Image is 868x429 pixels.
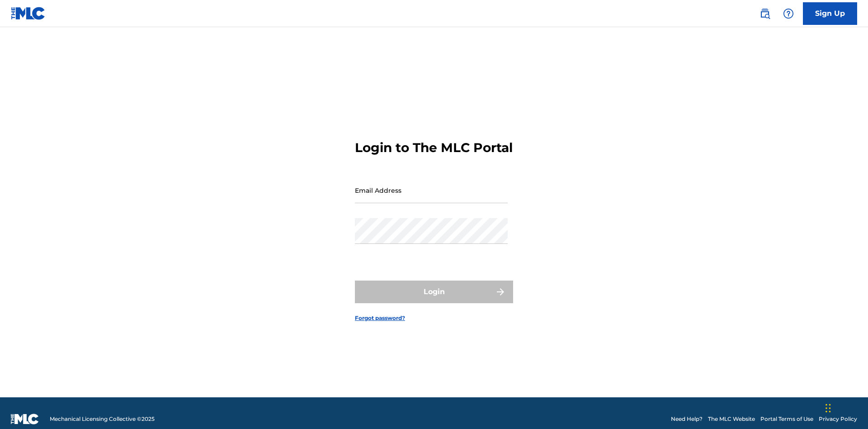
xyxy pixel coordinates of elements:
a: Forgot password? [355,314,405,322]
span: Mechanical Licensing Collective © 2025 [50,415,155,423]
a: The MLC Website [708,415,755,423]
img: help [783,8,794,19]
img: search [759,8,770,19]
iframe: Chat Widget [823,386,868,429]
div: Drag [826,395,831,422]
a: Public Search [756,5,774,23]
div: Help [779,5,797,23]
a: Portal Terms of Use [760,415,813,423]
a: Need Help? [671,415,703,423]
a: Sign Up [803,2,857,25]
h3: Login to The MLC Portal [355,140,513,156]
a: Privacy Policy [819,415,857,423]
img: logo [11,414,39,424]
img: MLC Logo [11,7,46,20]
